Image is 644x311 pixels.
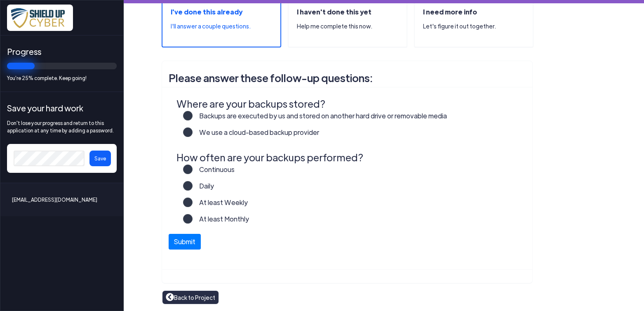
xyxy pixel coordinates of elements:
[507,222,644,311] iframe: Chat Widget
[176,150,522,165] legend: How often are your backups performed?
[7,102,117,114] span: Save your hard work
[89,151,111,166] button: Save
[297,22,407,31] p: Help me complete this now.
[193,111,447,127] label: Backups are executed by us and stored on another hard drive or removable media
[169,234,201,250] button: Submit
[7,119,117,134] span: Don't lose your progress and return to this application at any time by adding a password.
[193,181,214,198] label: Daily
[169,68,526,88] h3: Please answer these follow-up questions:
[171,7,242,16] span: I've done this already
[171,22,280,31] p: I'll answer a couple questions.
[166,293,174,301] img: Back to Project
[7,74,117,82] span: You're 25% complete. Keep going!
[423,22,533,31] p: Let's figure it out together.
[193,214,249,231] label: At least Monthly
[297,7,371,16] span: I haven't done this yet
[193,198,248,214] label: At least Weekly
[176,96,522,111] legend: Where are your backups stored?
[12,193,97,206] span: [EMAIL_ADDRESS][DOMAIN_NAME]
[193,165,235,181] label: Continuous
[7,45,117,58] span: Progress
[7,5,73,31] img: x7pemu0IxLxkcbZJZdzx2HwkaHwO9aaLS0XkQIJL.png
[423,7,477,16] span: I need more info
[166,293,215,302] a: Back to Project
[193,127,319,144] label: We use a cloud-based backup provider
